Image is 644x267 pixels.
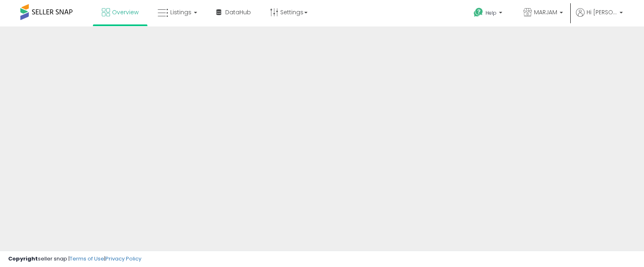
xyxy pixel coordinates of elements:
[106,255,141,263] a: Privacy Policy
[587,8,617,16] span: Hi [PERSON_NAME]
[486,9,497,16] span: Help
[8,255,141,263] div: seller snap | |
[170,8,191,16] span: Listings
[467,1,510,26] a: Help
[112,8,138,16] span: Overview
[576,8,623,26] a: Hi [PERSON_NAME]
[473,7,484,18] i: Get Help
[225,8,251,16] span: DataHub
[8,255,38,263] strong: Copyright
[70,255,104,263] a: Terms of Use
[534,8,557,16] span: MARJAM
